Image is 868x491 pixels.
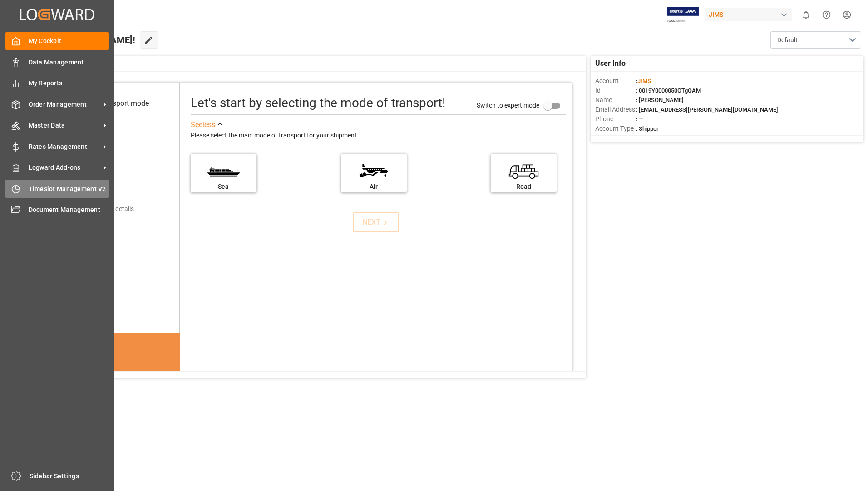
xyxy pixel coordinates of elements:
span: My Cockpit [29,36,110,46]
button: open menu [770,31,861,49]
img: Exertis%20JAM%20-%20Email%20Logo.jpg_1722504956.jpg [667,7,699,23]
button: Help Center [816,5,837,25]
span: Id [595,86,636,95]
div: NEXT [362,217,390,228]
div: Add shipping details [77,204,134,214]
span: JIMS [637,78,651,84]
span: : [636,78,651,84]
span: Name [595,95,636,105]
div: See less [191,119,215,130]
div: Let's start by selecting the mode of transport! [191,93,445,113]
div: Air [345,182,402,191]
div: Please select the main mode of transport for your shipment. [191,130,566,141]
button: JIMS [705,6,796,23]
span: Sidebar Settings [30,471,111,481]
span: : — [636,116,643,123]
span: Email Address [595,105,636,114]
span: Rates Management [29,142,100,152]
span: : Shipper [636,125,659,132]
span: Data Management [29,58,110,67]
span: User Info [595,58,626,69]
span: Order Management [29,100,100,109]
span: : 0019Y0000050OTgQAM [636,87,701,94]
span: Master Data [29,121,100,130]
button: NEXT [353,212,399,232]
div: Sea [195,182,252,191]
span: Logward Add-ons [29,163,100,172]
span: Account [595,76,636,86]
span: Default [777,35,798,45]
button: show 0 new notifications [796,5,816,25]
span: Phone [595,114,636,124]
span: : [PERSON_NAME] [636,97,684,103]
a: Timeslot Management V2 [5,180,109,197]
div: Road [495,182,552,191]
span: : [EMAIL_ADDRESS][PERSON_NAME][DOMAIN_NAME] [636,106,778,113]
div: JIMS [705,8,792,21]
span: Account Type [595,124,636,133]
a: Data Management [5,53,109,71]
span: Document Management [29,205,110,215]
span: Hello [PERSON_NAME]! [38,31,135,49]
a: Document Management [5,201,109,219]
a: My Reports [5,74,109,92]
a: My Cockpit [5,32,109,50]
span: Switch to expert mode [477,101,539,108]
span: Timeslot Management V2 [29,184,110,194]
span: My Reports [29,79,110,88]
